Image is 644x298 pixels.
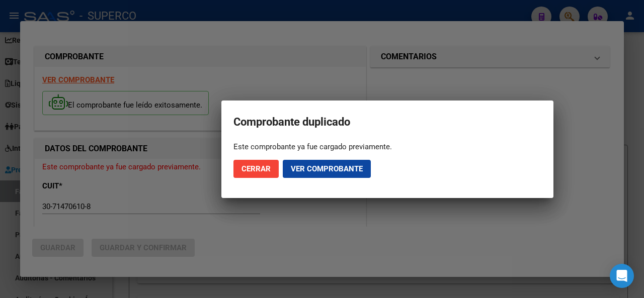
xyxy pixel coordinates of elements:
[610,264,634,288] div: Open Intercom Messenger
[233,160,279,178] button: Cerrar
[233,113,541,132] h2: Comprobante duplicado
[291,164,363,173] span: Ver comprobante
[233,142,541,152] div: Este comprobante ya fue cargado previamente.
[242,164,271,173] span: Cerrar
[283,160,371,178] button: Ver comprobante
